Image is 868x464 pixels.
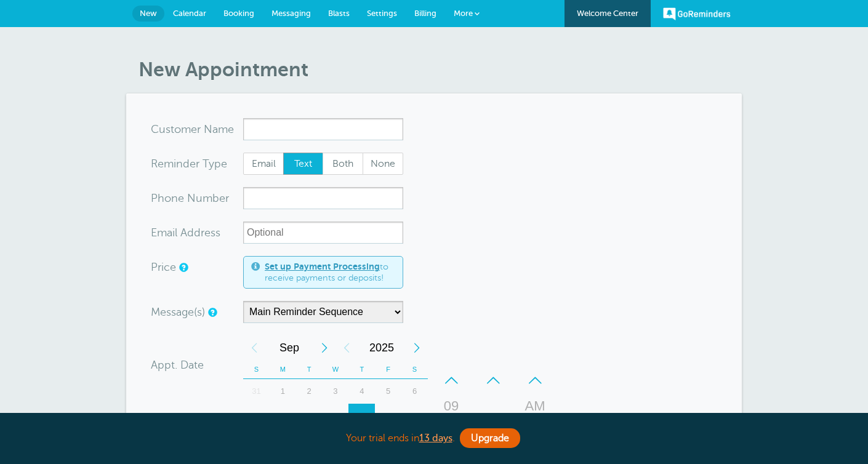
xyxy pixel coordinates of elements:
label: Appt. Date [151,359,204,370]
div: Previous Month [243,335,265,360]
span: Cus [151,124,171,135]
span: Blasts [328,9,350,18]
div: 7 [243,404,270,428]
div: Wednesday, September 3 [323,379,349,404]
span: None [363,153,403,174]
div: 9 [296,404,323,428]
span: Ema [151,227,172,238]
label: Message(s) [151,306,205,318]
a: Set up Payment Processing [265,262,380,271]
th: S [243,360,270,379]
th: S [401,360,428,379]
label: Text [283,153,324,175]
div: AM [520,394,550,418]
th: M [270,360,296,379]
div: ame [151,118,243,140]
div: Tuesday, September 2 [296,379,323,404]
div: ress [151,222,243,244]
span: il Add [172,227,201,238]
div: 4 [348,379,375,404]
div: mber [151,187,243,209]
iframe: Resource center [819,415,856,452]
a: Simple templates and custom messages will use the reminder schedule set under Settings > Reminder... [208,308,215,316]
div: 6 [401,379,428,404]
div: Friday, September 5 [375,379,401,404]
div: 12 [375,404,401,428]
div: Today, Wednesday, September 10 [323,404,349,428]
div: 31 [243,379,270,404]
input: Optional [243,222,403,244]
label: None [363,153,403,175]
div: Previous Year [336,335,358,360]
th: W [323,360,349,379]
a: Upgrade [460,428,520,448]
span: September [265,335,313,360]
th: T [296,360,323,379]
div: 10 [323,404,349,428]
span: to receive payments or deposits! [265,262,395,283]
span: Both [323,153,363,174]
div: Sunday, September 7 [243,404,270,428]
span: ne Nu [171,193,203,204]
h1: New Appointment [139,58,742,81]
span: Booking [223,9,254,18]
div: 5 [375,379,401,404]
span: Billing [414,9,436,18]
span: 2025 [358,335,406,360]
div: 09 [436,394,466,418]
label: Email [243,153,284,175]
div: 13 [401,404,428,428]
span: Settings [367,9,397,18]
span: tomer N [171,124,212,135]
span: Calendar [173,9,206,18]
span: More [454,9,473,18]
th: F [375,360,401,379]
div: Saturday, September 13 [401,404,428,428]
span: Text [284,153,323,174]
span: Pho [151,193,171,204]
div: Tuesday, September 9 [296,404,323,428]
span: Messaging [271,9,311,18]
div: Monday, September 8 [270,404,296,428]
th: T [348,360,375,379]
div: 8 [270,404,296,428]
span: Email [244,153,283,174]
div: 2 [296,379,323,404]
a: New [132,6,164,22]
div: Next Month [313,335,336,360]
div: 1 [270,379,296,404]
a: An optional price for the appointment. If you set a price, you can include a payment link in your... [179,263,187,271]
label: Reminder Type [151,158,227,169]
label: Price [151,262,176,273]
div: 11 [348,404,375,428]
div: 3 [323,379,349,404]
div: Monday, September 1 [270,379,296,404]
span: New [140,9,157,18]
div: Thursday, September 4 [348,379,375,404]
div: Saturday, September 6 [401,379,428,404]
div: Thursday, September 11 [348,404,375,428]
div: Sunday, August 31 [243,379,270,404]
a: 13 days [419,433,452,444]
div: Next Year [406,335,428,360]
div: Friday, September 12 [375,404,401,428]
label: Both [323,153,363,175]
div: Your trial ends in . [126,425,742,452]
